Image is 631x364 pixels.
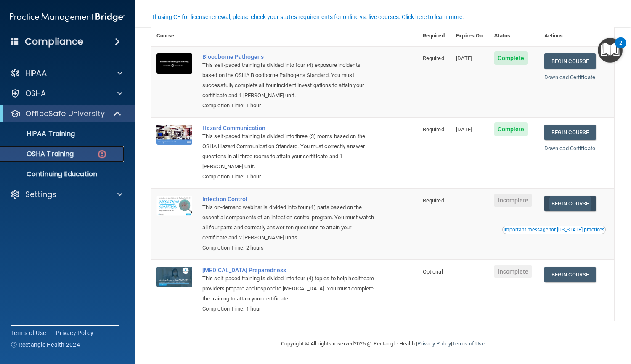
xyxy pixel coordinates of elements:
a: Begin Course [544,267,596,282]
span: [DATE] [456,126,472,133]
a: Privacy Policy [56,329,94,337]
th: Status [489,26,539,46]
p: HIPAA [25,68,47,78]
div: If using CE for license renewal, please check your state's requirements for online vs. live cours... [153,14,464,20]
a: Terms of Use [452,340,485,347]
button: Read this if you are a dental practitioner in the state of CA [502,226,606,234]
a: Infection Control [202,196,376,202]
a: OfficeSafe University [10,109,122,119]
button: If using CE for license renewal, please check your state's requirements for online vs. live cours... [151,13,465,21]
p: OfficeSafe University [25,109,105,119]
div: This self-paced training is divided into four (4) exposure incidents based on the OSHA Bloodborne... [202,60,376,101]
p: Continuing Education [5,170,120,178]
div: This on-demand webinar is divided into four (4) parts based on the essential components of an inf... [202,202,376,243]
div: Copyright © All rights reserved 2025 @ Rectangle Health | | [229,330,536,357]
span: Required [423,197,444,204]
span: [DATE] [456,55,472,61]
span: Complete [494,51,528,65]
img: danger-circle.6113f641.png [97,149,107,159]
span: Complete [494,122,528,136]
div: Completion Time: 1 hour [202,101,376,111]
th: Expires On [451,26,489,46]
div: This self-paced training is divided into four (4) topics to help healthcare providers prepare and... [202,274,376,304]
div: 2 [619,43,622,54]
a: Hazard Communication [202,125,376,131]
span: Incomplete [494,265,532,278]
a: Download Certificate [544,74,595,80]
th: Actions [539,26,614,46]
a: Begin Course [544,125,596,140]
div: Important message for [US_STATE] practices [504,227,604,232]
p: OSHA Training [5,150,74,158]
a: HIPAA [10,68,122,78]
a: OSHA [10,88,122,98]
div: Completion Time: 2 hours [202,243,376,253]
div: This self-paced training is divided into three (3) rooms based on the OSHA Hazard Communication S... [202,131,376,172]
a: Settings [10,189,122,199]
th: Course [151,26,197,46]
div: Completion Time: 1 hour [202,304,376,314]
p: HIPAA Training [5,130,75,138]
span: Ⓒ Rectangle Health 2024 [11,340,80,349]
img: PMB logo [10,9,125,26]
a: Begin Course [544,53,596,69]
a: Download Certificate [544,145,595,151]
a: Begin Course [544,196,596,211]
p: OSHA [25,88,46,98]
a: Terms of Use [11,329,46,337]
span: Incomplete [494,194,532,207]
div: Completion Time: 1 hour [202,172,376,182]
button: Open Resource Center, 2 new notifications [598,38,623,63]
span: Required [423,126,444,133]
span: Optional [423,268,443,275]
a: Bloodborne Pathogens [202,53,376,60]
th: Required [418,26,451,46]
h4: Compliance [25,36,83,48]
p: Settings [25,189,56,199]
a: [MEDICAL_DATA] Preparedness [202,267,376,274]
span: Required [423,55,444,61]
a: Privacy Policy [417,340,451,347]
